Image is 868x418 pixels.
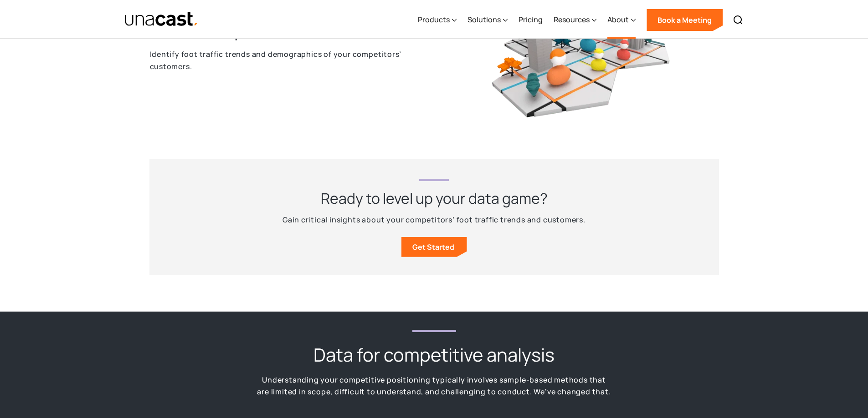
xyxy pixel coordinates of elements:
a: Get Started [401,237,467,257]
p: Understanding your competitive positioning typically involves sample-based methods that are limit... [257,374,612,398]
div: Resources [554,14,590,25]
div: About [607,1,636,39]
div: Products [418,14,450,25]
a: Book a Meeting [647,9,723,31]
a: Pricing [519,1,543,39]
img: Unacast text logo [124,11,199,27]
h3: Ready to level up your data game? [321,188,548,208]
p: Identify foot traffic trends and demographics of your competitors’ customers. [150,48,423,72]
a: home [124,11,199,27]
img: Search icon [733,15,744,25]
p: Gain critical insights about your competitors’ foot traffic trends and customers. [282,214,586,226]
div: Solutions [467,1,508,39]
div: About [607,14,629,25]
div: Solutions [467,14,501,25]
div: Products [418,1,457,39]
div: Resources [554,1,596,39]
h2: Data for competitive analysis [313,343,555,367]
